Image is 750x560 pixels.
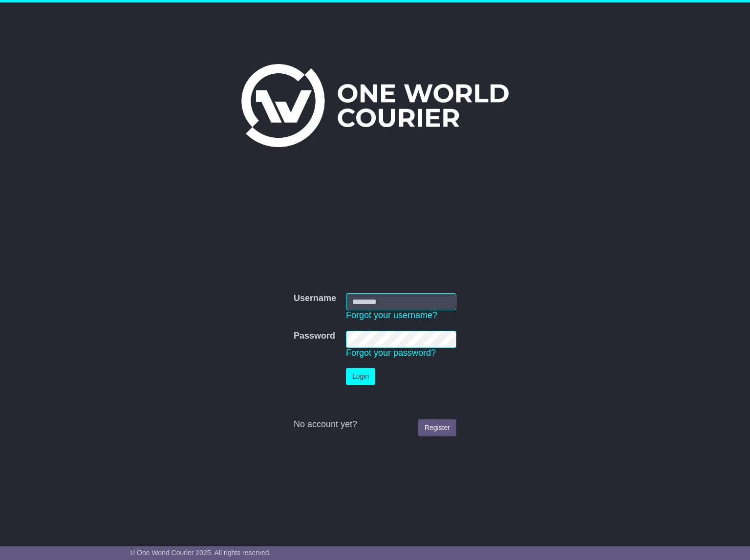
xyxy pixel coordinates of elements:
[241,64,508,147] img: One World
[418,419,456,436] a: Register
[294,419,456,430] div: No account yet?
[130,549,271,557] span: © One World Courier 2025. All rights reserved.
[294,331,335,342] label: Password
[294,293,336,304] label: Username
[346,368,375,385] button: Login
[346,348,436,358] a: Forgot your password?
[346,310,437,320] a: Forgot your username?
